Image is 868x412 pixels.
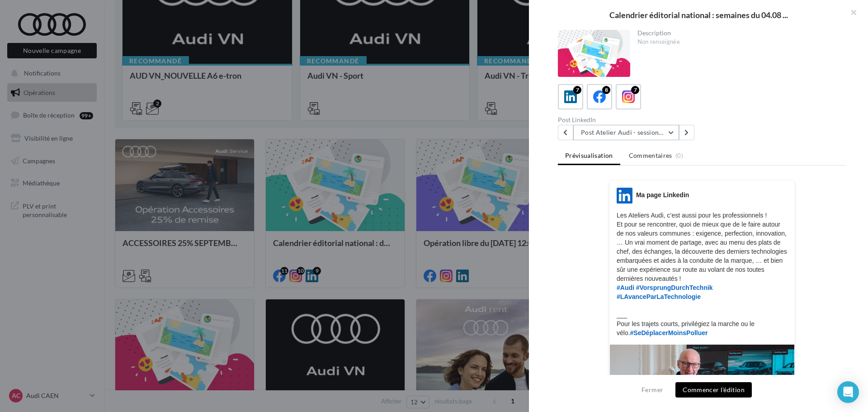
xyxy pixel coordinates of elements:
[631,86,639,94] div: 7
[558,117,698,123] div: Post LinkedIn
[636,190,689,199] div: Ma page Linkedin
[637,38,840,46] div: Non renseignée
[602,86,610,94] div: 8
[675,382,752,398] button: Commencer l'édition
[629,151,672,160] span: Commentaires
[638,384,667,395] button: Fermer
[637,30,840,36] div: Description
[609,11,788,19] span: Calendrier éditorial national : semaines du 04.08 ...
[573,86,581,94] div: 7
[636,284,713,291] span: #VorsprungDurchTechnik
[617,211,788,337] p: Les Ateliers Audi, c’est aussi pour les professionnels ! Et pour se rencontrer, quoi de mieux que...
[573,125,679,140] button: Post Atelier Audi - session Business
[617,284,634,291] span: #Audi
[837,381,859,403] div: Open Intercom Messenger
[617,293,701,300] span: #LAvanceParLaTechnologie
[630,329,708,336] span: #SeDéplacerMoinsPolluer
[675,152,683,159] span: (0)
